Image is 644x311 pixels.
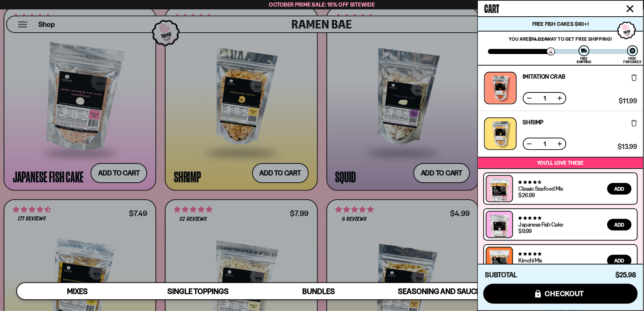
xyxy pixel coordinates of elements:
a: Mixes [17,283,138,299]
a: Single Toppings [138,283,258,299]
span: checkout [545,290,585,298]
span: $25.98 [615,271,636,279]
span: 1 [539,141,550,147]
a: Shrimp [523,119,544,125]
p: You are away to get Free Shipping! [488,36,633,42]
span: Add [615,186,624,191]
a: Japanese Fish Cake [519,221,563,228]
a: Seasoning and Sauce [379,283,500,299]
button: Close cart [625,3,636,14]
span: $13.99 [618,144,637,150]
span: Mixes [67,287,88,296]
span: October Prime Sale: 15% off Sitewide [269,1,375,8]
span: 4.77 stars [519,216,541,220]
span: Free Fish Cakes $60+! [532,21,589,27]
button: checkout [483,284,638,304]
span: Single Toppings [167,287,229,296]
p: You’ll love these [480,159,641,166]
button: Add [607,255,632,266]
div: Free Shipping [577,57,591,63]
button: Add [607,183,632,195]
div: $26.99 [519,192,535,198]
span: Cart [485,0,499,15]
span: $11.99 [619,98,637,104]
span: Seasoning and Sauce [398,287,481,296]
span: Add [615,222,624,227]
span: 4.76 stars [519,252,541,256]
span: 4.68 stars [519,180,541,184]
a: Classic Seafood Mix [519,185,563,192]
a: Imitation Crab [523,74,565,79]
span: Add [615,258,624,263]
a: Bundles [258,283,379,299]
h4: Subtotal [485,271,518,279]
button: Add [607,219,632,231]
a: Kimchi Mix [519,257,542,264]
span: 1 [539,95,550,101]
strong: $14.02 [529,36,544,42]
span: Bundles [302,287,335,296]
div: Free Fishcakes [624,57,641,63]
div: $9.99 [519,228,532,234]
